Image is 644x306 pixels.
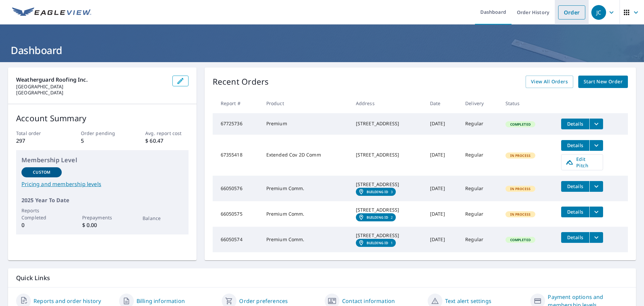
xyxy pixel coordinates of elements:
button: filesDropdownBtn-66050576 [589,181,603,192]
a: Building ID3 [356,188,396,196]
p: Account Summary [16,112,189,124]
a: Contact information [342,297,395,305]
span: Details [565,209,585,215]
td: 66050575 [213,201,261,227]
p: $ 60.47 [145,137,188,145]
th: Product [261,93,351,113]
p: 5 [81,137,124,145]
th: Report # [213,93,261,113]
p: Avg. report cost [145,130,188,137]
p: 0 [21,221,62,229]
span: In Process [506,153,535,158]
button: detailsBtn-67725736 [561,119,589,129]
em: Building ID [367,241,388,245]
div: [STREET_ADDRESS] [356,207,419,213]
td: 67355418 [213,135,261,176]
th: Delivery [460,93,500,113]
td: Premium Comm. [261,176,351,201]
td: [DATE] [425,227,460,252]
p: Reports Completed [21,207,62,221]
div: [STREET_ADDRESS] [356,120,419,127]
a: Building ID1 [356,239,396,247]
span: Details [565,183,585,189]
span: In Process [506,186,535,191]
th: Address [351,93,425,113]
p: Total order [16,130,59,137]
span: Details [565,142,585,148]
a: Edit Pitch [561,154,603,170]
td: [DATE] [425,176,460,201]
p: Custom [33,169,50,175]
em: Building ID [367,215,388,219]
td: Regular [460,176,500,201]
a: Pricing and membership levels [21,180,183,188]
p: Prepayments [82,214,122,221]
button: detailsBtn-66050576 [561,181,589,192]
td: [DATE] [425,201,460,227]
td: Extended Cov 2D Comm [261,135,351,176]
p: 297 [16,137,59,145]
a: Order [558,5,585,19]
span: Details [565,121,585,127]
p: [GEOGRAPHIC_DATA] [16,84,167,90]
a: Billing information [137,297,185,305]
p: 2025 Year To Date [21,196,183,204]
p: Membership Level [21,156,183,165]
button: detailsBtn-66050575 [561,207,589,217]
th: Date [425,93,460,113]
a: View All Orders [526,76,573,88]
div: [STREET_ADDRESS] [356,151,419,158]
span: Completed [506,122,535,127]
a: Reports and order history [34,297,101,305]
span: Completed [506,237,535,242]
a: Building ID2 [356,213,396,221]
div: [STREET_ADDRESS] [356,181,419,188]
button: filesDropdownBtn-66050574 [589,232,603,243]
td: 66050574 [213,227,261,252]
div: [STREET_ADDRESS] [356,232,419,239]
a: Text alert settings [445,297,491,305]
td: 66050576 [213,176,261,201]
p: Weatherguard Roofing Inc. [16,76,167,84]
a: Order preferences [239,297,288,305]
span: Start New Order [584,78,623,86]
p: Quick Links [16,274,628,282]
td: Regular [460,201,500,227]
span: Edit Pitch [566,156,599,169]
button: filesDropdownBtn-66050575 [589,207,603,217]
button: filesDropdownBtn-67355418 [589,140,603,151]
span: In Process [506,212,535,217]
th: Status [500,93,556,113]
td: Regular [460,135,500,176]
span: View All Orders [531,78,568,86]
p: Balance [143,215,183,222]
button: detailsBtn-66050574 [561,232,589,243]
td: Regular [460,113,500,135]
button: detailsBtn-67355418 [561,140,589,151]
p: Order pending [81,130,124,137]
td: [DATE] [425,135,460,176]
td: Premium Comm. [261,227,351,252]
td: Regular [460,227,500,252]
td: Premium Comm. [261,201,351,227]
a: Start New Order [578,76,628,88]
img: EV Logo [12,7,91,17]
p: [GEOGRAPHIC_DATA] [16,90,167,96]
div: JC [591,5,606,20]
p: Recent Orders [213,76,269,88]
td: Premium [261,113,351,135]
td: 67725736 [213,113,261,135]
button: filesDropdownBtn-67725736 [589,119,603,129]
span: Details [565,234,585,241]
p: $ 0.00 [82,221,122,229]
em: Building ID [367,190,388,194]
h1: Dashboard [8,43,636,57]
td: [DATE] [425,113,460,135]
